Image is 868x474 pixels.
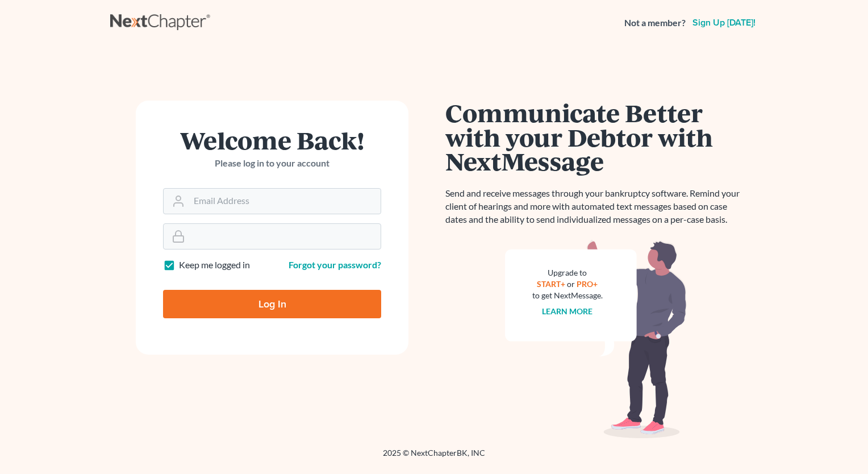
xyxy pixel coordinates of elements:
input: Log In [163,290,381,318]
a: PRO+ [577,279,598,289]
h1: Welcome Back! [163,128,381,152]
span: or [567,279,575,289]
a: START+ [537,279,566,289]
p: Send and receive messages through your bankruptcy software. Remind your client of hearings and mo... [445,187,746,226]
label: Keep me logged in [179,259,250,272]
h1: Communicate Better with your Debtor with NextMessage [445,101,746,173]
img: nextmessage_bg-59042aed3d76b12b5cd301f8e5b87938c9018125f34e5fa2b7a6b67550977c72.svg [505,240,687,439]
a: Sign up [DATE]! [690,18,758,27]
a: Forgot your password? [289,259,381,270]
p: Please log in to your account [163,157,381,170]
strong: Not a member? [624,16,686,30]
div: 2025 © NextChapterBK, INC [110,447,758,468]
a: Learn more [542,306,593,316]
input: Email Address [189,189,381,214]
div: to get NextMessage. [532,290,603,301]
div: Upgrade to [532,267,603,278]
